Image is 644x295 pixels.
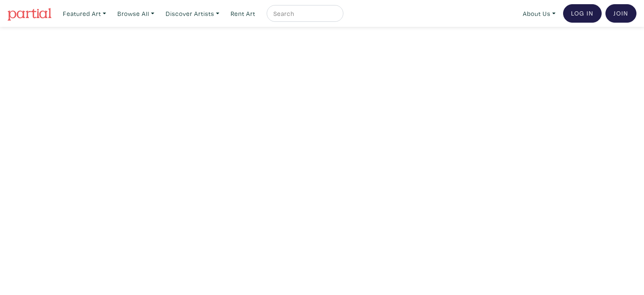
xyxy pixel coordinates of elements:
a: Discover Artists [162,5,223,22]
a: Browse All [114,5,158,22]
a: Featured Art [59,5,110,22]
input: Search [273,8,335,19]
a: Log In [563,4,602,23]
a: Rent Art [227,5,259,22]
a: Join [605,4,636,23]
a: About Us [519,5,559,22]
